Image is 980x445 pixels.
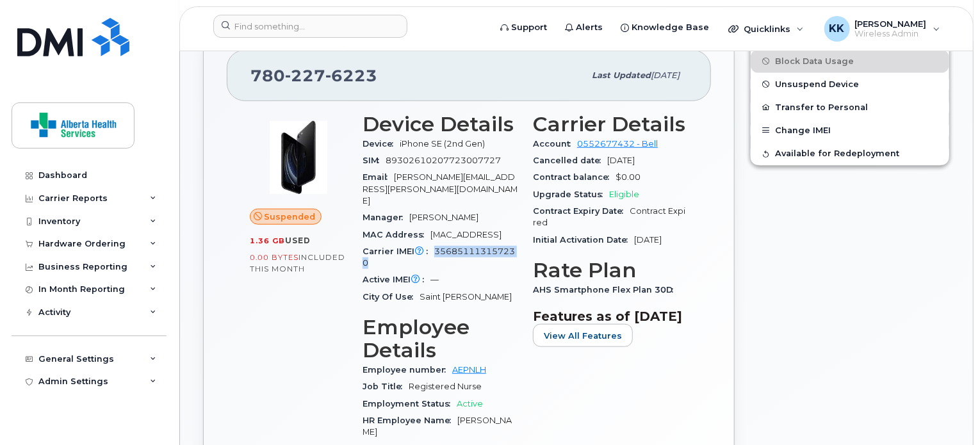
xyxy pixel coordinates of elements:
span: [PERSON_NAME] [855,19,927,29]
button: View All Features [533,324,633,347]
span: 6223 [325,66,377,85]
a: 0552677432 - Bell [577,139,658,149]
span: Support [511,21,547,34]
span: View All Features [544,330,622,342]
span: 227 [285,66,325,85]
a: AEPNLH [452,365,486,375]
span: Eligible [609,190,639,199]
button: Block Data Usage [751,50,949,73]
a: Support [491,15,556,40]
button: Transfer to Personal [751,96,949,119]
span: 356851113157230 [363,247,515,268]
span: Active IMEI [363,275,430,284]
span: [DATE] [607,156,635,165]
h3: Device Details [363,113,518,136]
span: Active [457,399,483,409]
span: [DATE] [651,70,680,80]
button: Unsuspend Device [751,73,949,96]
span: 1.36 GB [250,236,285,245]
h3: Rate Plan [533,259,688,282]
span: Manager [363,213,409,222]
span: Job Title [363,382,409,391]
div: Kishore Kuppa [815,16,949,42]
span: Account [533,139,577,149]
span: [DATE] [634,235,662,245]
span: iPhone SE (2nd Gen) [400,139,485,149]
span: — [430,275,439,284]
a: Knowledge Base [612,15,718,40]
span: Contract balance [533,172,616,182]
span: Quicklinks [744,24,790,34]
span: Unsuspend Device [775,79,859,89]
span: included this month [250,252,345,273]
span: Carrier IMEI [363,247,434,256]
span: Initial Activation Date [533,235,634,245]
span: City Of Use [363,292,420,302]
button: Available for Redeployment [751,142,949,165]
span: AHS Smartphone Flex Plan 30D [533,285,680,295]
span: Alerts [576,21,603,34]
span: Registered Nurse [409,382,482,391]
span: used [285,236,311,245]
span: HR Employee Name [363,416,457,425]
span: Device [363,139,400,149]
span: Wireless Admin [855,29,927,39]
span: Saint [PERSON_NAME] [420,292,512,302]
h3: Features as of [DATE] [533,309,688,324]
span: Knowledge Base [632,21,709,34]
span: SIM [363,156,386,165]
span: 780 [250,66,377,85]
img: image20231002-3703462-1mz9tax.jpeg [260,119,337,196]
input: Find something... [213,15,407,38]
span: [PERSON_NAME][EMAIL_ADDRESS][PERSON_NAME][DOMAIN_NAME] [363,172,518,206]
span: Last updated [592,70,651,80]
h3: Employee Details [363,316,518,362]
button: Change IMEI [751,119,949,142]
span: KK [829,21,845,36]
span: [PERSON_NAME] [409,213,478,222]
a: Alerts [556,15,612,40]
span: 0.00 Bytes [250,253,298,262]
span: 89302610207723007727 [386,156,501,165]
div: Quicklinks [719,16,813,42]
span: Cancelled date [533,156,607,165]
span: [MAC_ADDRESS] [430,230,502,239]
span: Employment Status [363,399,457,409]
span: Contract Expiry Date [533,206,630,216]
span: $0.00 [616,172,641,182]
span: Suspended [265,211,316,223]
span: Email [363,172,394,182]
span: Employee number [363,365,452,375]
span: Upgrade Status [533,190,609,199]
span: Available for Redeployment [775,149,899,159]
h3: Carrier Details [533,113,688,136]
span: MAC Address [363,230,430,239]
